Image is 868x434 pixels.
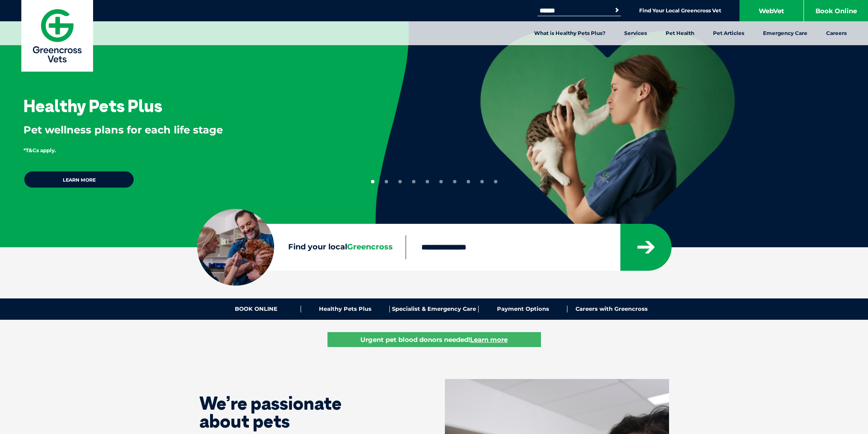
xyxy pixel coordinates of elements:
a: Careers with Greencross [567,306,656,312]
button: 8 of 10 [467,180,470,183]
button: 3 of 10 [398,180,402,183]
button: 9 of 10 [480,180,484,183]
a: Emergency Care [754,21,817,45]
label: Find your local [197,241,406,254]
a: Find Your Local Greencross Vet [639,7,721,14]
a: What is Healthy Pets Plus? [525,21,615,45]
span: *T&Cs apply. [23,147,56,153]
button: 6 of 10 [439,180,443,183]
a: Careers [817,21,856,45]
button: 1 of 10 [371,180,374,183]
a: Specialist & Emergency Care [390,306,479,312]
a: Payment Options [479,306,567,312]
button: 7 of 10 [453,180,456,183]
h1: We’re passionate about pets [199,394,379,430]
a: BOOK ONLINE [212,306,301,312]
button: 5 of 10 [426,180,429,183]
a: Healthy Pets Plus [301,306,390,312]
a: Pet Health [656,21,704,45]
span: Greencross [347,242,393,252]
u: Learn more [470,336,508,344]
button: 2 of 10 [385,180,388,183]
a: Urgent pet blood donors needed!Learn more [327,332,541,347]
a: Services [615,21,656,45]
button: 10 of 10 [494,180,497,183]
p: Pet wellness plans for each life stage [23,123,348,137]
button: Search [613,6,621,14]
a: Pet Articles [704,21,754,45]
button: 4 of 10 [412,180,415,183]
a: Learn more [23,171,134,188]
h3: Healthy Pets Plus [23,97,162,114]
